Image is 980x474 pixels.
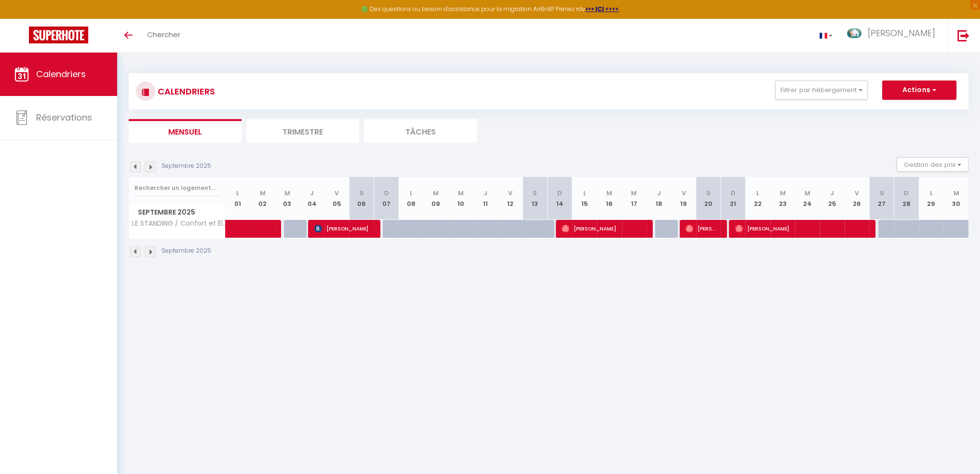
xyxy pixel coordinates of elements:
[897,157,968,172] button: Gestion des prix
[29,27,88,43] img: Super Booking
[904,189,909,198] abbr: D
[458,189,464,198] abbr: M
[284,189,290,198] abbr: M
[779,189,785,198] abbr: M
[399,177,423,220] th: 08
[335,189,339,198] abbr: V
[756,189,759,198] abbr: L
[364,119,477,143] li: Tâches
[300,177,324,220] th: 04
[533,189,537,198] abbr: S
[646,177,671,220] th: 18
[557,189,562,198] abbr: D
[250,177,275,220] th: 02
[770,177,795,220] th: 23
[374,177,399,220] th: 07
[310,189,314,198] abbr: J
[657,189,661,198] abbr: J
[483,189,487,198] abbr: J
[805,189,810,198] abbr: M
[606,189,612,198] abbr: M
[155,81,215,102] h3: CALENDRIERS
[879,189,884,198] abbr: S
[131,220,227,227] span: LE STANDING / Confort et Élégance T4 au Centre d'Antibes - ANT21
[498,177,523,220] th: 12
[314,219,372,238] span: [PERSON_NAME]
[384,189,389,198] abbr: D
[523,177,547,220] th: 13
[957,29,969,41] img: logout
[721,177,745,220] th: 21
[583,189,586,198] abbr: L
[882,81,956,100] button: Actions
[731,189,736,198] abbr: D
[735,219,866,238] span: [PERSON_NAME]
[795,177,819,220] th: 24
[246,119,359,143] li: Trimestre
[622,177,646,220] th: 17
[685,219,718,238] span: [PERSON_NAME]
[260,189,266,198] abbr: M
[547,177,572,220] th: 14
[275,177,299,220] th: 03
[140,19,188,53] a: Chercher
[129,205,225,219] span: Septembre 2025
[943,177,968,220] th: 30
[424,177,448,220] th: 09
[585,5,619,13] a: >>> ICI <<<<
[410,189,413,198] abbr: L
[919,177,943,220] th: 29
[36,68,86,80] span: Calendriers
[869,177,894,220] th: 27
[433,189,439,198] abbr: M
[681,189,685,198] abbr: V
[894,177,919,220] th: 28
[129,119,242,143] li: Mensuel
[820,177,845,220] th: 25
[324,177,349,220] th: 05
[147,29,180,40] span: Chercher
[448,177,473,220] th: 10
[745,177,770,220] th: 22
[236,189,239,198] abbr: L
[36,111,92,123] span: Réservations
[830,189,834,198] abbr: J
[775,81,868,100] button: Filtrer par hébergement
[134,179,220,197] input: Rechercher un logement...
[360,189,364,198] abbr: S
[840,19,947,53] a: ... [PERSON_NAME]
[572,177,597,220] th: 15
[847,28,861,38] img: ...
[953,189,959,198] abbr: M
[562,219,644,238] span: [PERSON_NAME]
[631,189,637,198] abbr: M
[473,177,497,220] th: 11
[930,189,933,198] abbr: L
[855,189,859,198] abbr: V
[696,177,721,220] th: 20
[508,189,512,198] abbr: V
[161,162,211,171] p: Septembre 2025
[161,246,211,256] p: Septembre 2025
[671,177,696,220] th: 19
[706,189,711,198] abbr: S
[226,177,250,220] th: 01
[349,177,374,220] th: 06
[845,177,869,220] th: 26
[597,177,621,220] th: 16
[868,27,935,39] span: [PERSON_NAME]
